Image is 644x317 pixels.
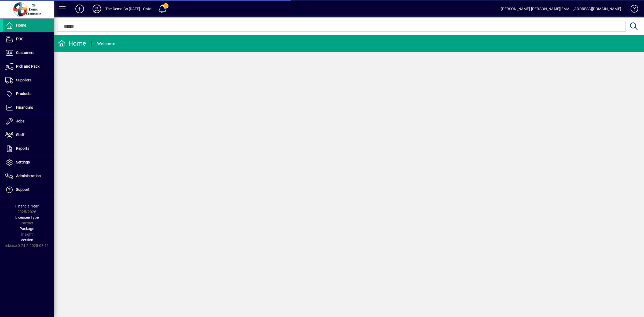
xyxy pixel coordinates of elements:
[16,37,23,41] span: POS
[3,74,54,87] a: Suppliers
[88,4,105,14] button: Profile
[16,133,24,137] span: Staff
[3,183,54,196] a: Support
[16,119,24,123] span: Jobs
[97,39,115,48] div: Welcome
[501,5,621,13] div: [PERSON_NAME] [PERSON_NAME][EMAIL_ADDRESS][DOMAIN_NAME]
[16,146,29,151] span: Reports
[3,156,54,169] a: Settings
[3,115,54,128] a: Jobs
[16,160,30,164] span: Settings
[627,1,637,19] a: Knowledge Base
[3,60,54,73] a: Pick and Pack
[3,101,54,114] a: Financials
[20,227,34,231] span: Package
[16,105,33,110] span: Financials
[3,128,54,142] a: Staff
[3,169,54,183] a: Administration
[16,64,39,68] span: Pick and Pack
[16,187,30,192] span: Support
[16,92,31,96] span: Products
[15,204,39,208] span: Financial Year
[105,5,154,13] div: The Demo Co [DATE] - Ontoit
[21,238,33,242] span: Version
[71,4,88,14] button: Add
[3,46,54,60] a: Customers
[16,78,31,82] span: Suppliers
[15,215,39,220] span: Licensee Type
[16,174,41,178] span: Administration
[58,39,86,48] div: Home
[3,142,54,155] a: Reports
[3,87,54,101] a: Products
[16,50,34,55] span: Customers
[3,32,54,46] a: POS
[16,23,26,27] span: Home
